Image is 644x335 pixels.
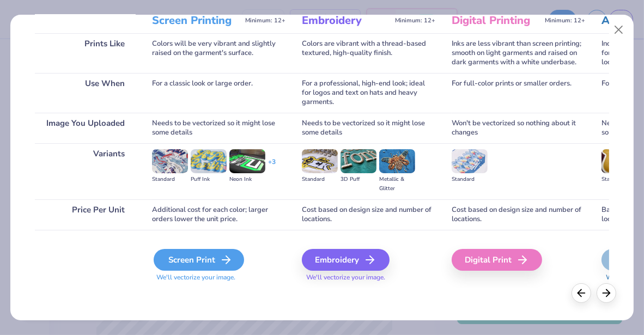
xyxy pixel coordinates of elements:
[302,249,390,271] div: Embroidery
[229,175,265,184] div: Neon Ink
[35,143,136,199] div: Variants
[302,73,435,113] div: For a professional, high-end look; ideal for logos and text on hats and heavy garments.
[545,17,585,25] span: Minimum: 12+
[152,113,285,143] div: Needs to be vectorized so it might lose some details
[452,33,585,73] div: Inks are less vibrant than screen printing; smooth on light garments and raised on dark garments ...
[452,113,585,143] div: Won't be vectorized so nothing about it changes
[302,175,338,184] div: Standard
[191,149,227,173] img: Puff Ink
[341,149,376,173] img: 3D Puff
[452,175,488,184] div: Standard
[302,113,435,143] div: Needs to be vectorized so it might lose some details
[602,149,637,173] img: Standard
[152,73,285,113] div: For a classic look or large order.
[35,113,136,143] div: Image You Uploaded
[602,175,637,184] div: Standard
[452,199,585,230] div: Cost based on design size and number of locations.
[245,17,285,25] span: Minimum: 12+
[152,14,241,28] h3: Screen Printing
[379,149,415,173] img: Metallic & Glitter
[609,20,629,40] button: Close
[302,199,435,230] div: Cost based on design size and number of locations.
[35,33,136,73] div: Prints Like
[154,249,244,271] div: Screen Print
[302,273,435,282] span: We'll vectorize your image.
[452,249,542,271] div: Digital Print
[191,175,227,184] div: Puff Ink
[302,33,435,73] div: Colors are vibrant with a thread-based textured, high-quality finish.
[379,175,415,193] div: Metallic & Glitter
[452,73,585,113] div: For full-color prints or smaller orders.
[395,17,435,25] span: Minimum: 12+
[35,199,136,230] div: Price Per Unit
[152,199,285,230] div: Additional cost for each color; larger orders lower the unit price.
[452,14,540,28] h3: Digital Printing
[302,14,391,28] h3: Embroidery
[152,149,188,173] img: Standard
[452,149,488,173] img: Standard
[268,157,276,176] div: + 3
[341,175,376,184] div: 3D Puff
[152,175,188,184] div: Standard
[35,73,136,113] div: Use When
[152,273,285,282] span: We'll vectorize your image.
[302,149,338,173] img: Standard
[229,149,265,173] img: Neon Ink
[152,33,285,73] div: Colors will be very vibrant and slightly raised on the garment's surface.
